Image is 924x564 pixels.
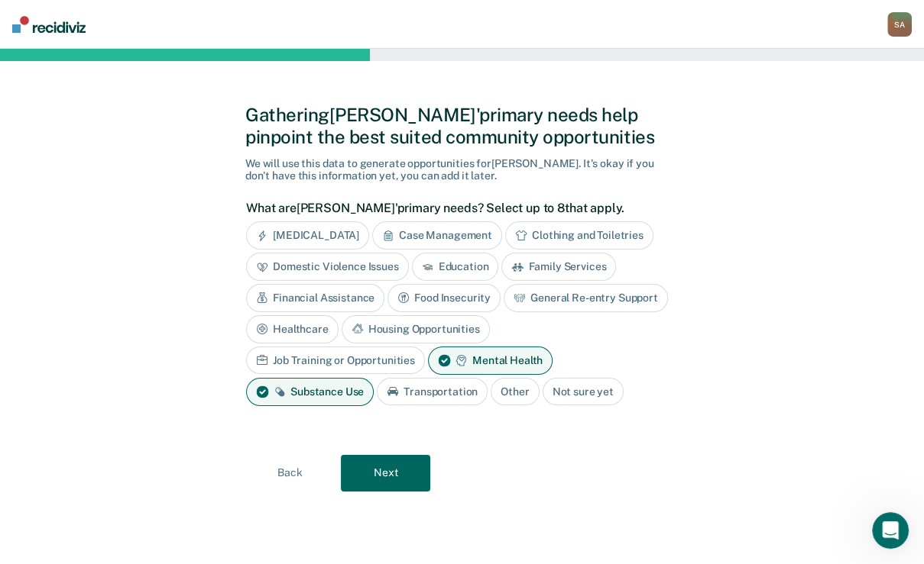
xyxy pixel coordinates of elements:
[372,221,502,250] div: Case Management
[887,12,912,37] div: S A
[543,378,624,406] div: Not sure yet
[377,378,488,406] div: Transportation
[342,315,490,343] div: Housing Opportunities
[246,284,384,312] div: Financial Assistance
[341,455,430,491] button: Next
[246,315,339,343] div: Healthcare
[246,221,369,250] div: [MEDICAL_DATA]
[246,253,409,281] div: Domestic Violence Issues
[246,201,670,215] label: What are [PERSON_NAME]' primary needs? Select up to 8 that apply.
[501,253,616,281] div: Family Services
[491,378,539,406] div: Other
[505,221,653,250] div: Clothing and Toiletries
[245,455,335,491] button: Back
[246,378,374,406] div: Substance Use
[387,284,501,312] div: Food Insecurity
[245,104,679,148] div: Gathering [PERSON_NAME]' primary needs help pinpoint the best suited community opportunities
[246,346,425,375] div: Job Training or Opportunities
[887,12,912,37] button: SA
[504,284,668,312] div: General Re-entry Support
[245,157,679,183] div: We will use this data to generate opportunities for [PERSON_NAME] . It's okay if you don't have t...
[428,346,553,375] div: Mental Health
[872,512,909,549] iframe: Intercom live chat
[412,253,499,281] div: Education
[12,16,86,33] img: Recidiviz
